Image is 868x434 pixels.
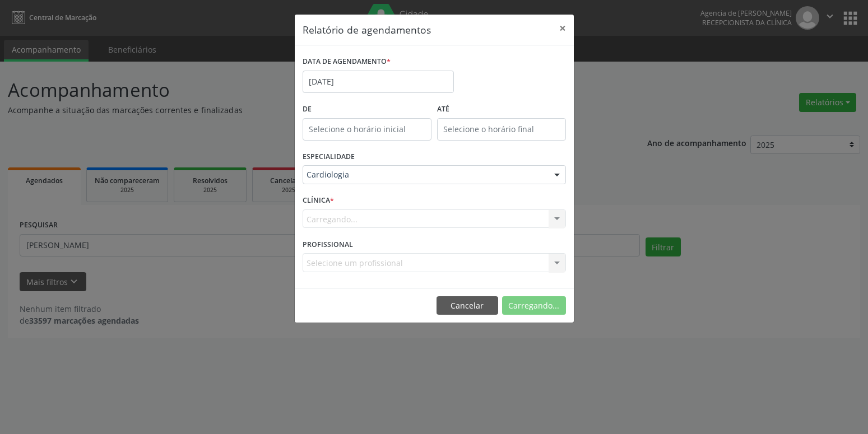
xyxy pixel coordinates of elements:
label: DATA DE AGENDAMENTO [303,53,391,71]
label: ESPECIALIDADE [303,148,355,166]
h5: Relatório de agendamentos [303,22,431,37]
label: PROFISSIONAL [303,236,353,253]
input: Selecione o horário final [437,118,566,141]
button: Close [551,15,574,42]
button: Carregando... [502,296,566,315]
label: De [303,101,431,118]
label: CLÍNICA [303,192,334,209]
label: ATÉ [437,101,566,118]
button: Cancelar [437,296,498,315]
input: Selecione o horário inicial [303,118,431,141]
input: Selecione uma data ou intervalo [303,71,454,93]
span: Cardiologia [307,169,543,180]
